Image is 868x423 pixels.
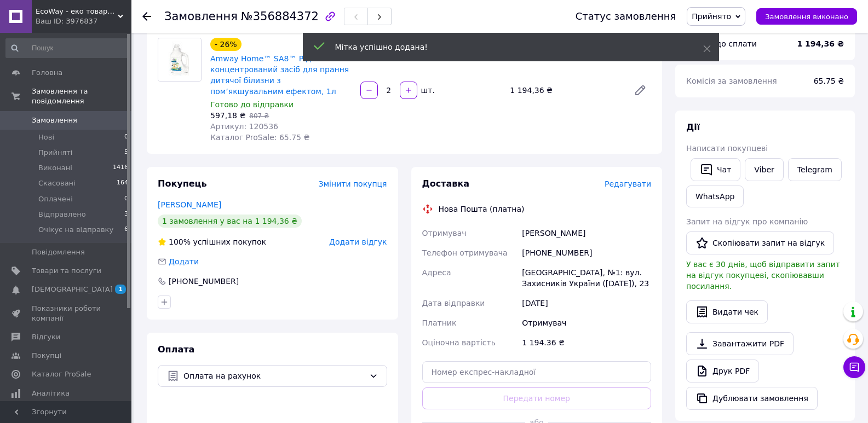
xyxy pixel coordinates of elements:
[142,11,151,22] div: Повернутися назад
[5,38,129,58] input: Пошук
[422,299,485,308] span: Дата відправки
[32,115,77,125] span: Замовлення
[210,100,294,109] span: Готово до відправки
[158,236,266,247] div: успішних покупок
[686,260,840,291] span: У вас є 30 днів, щоб відправити запит на відгук покупцеві, скопіювавши посилання.
[686,300,768,323] button: Видати чек
[692,12,731,21] span: Прийнято
[422,248,508,257] span: Телефон отримувача
[422,318,457,327] span: Платник
[436,204,527,215] div: Нова Пошта (платна)
[505,83,625,98] div: 1 194,36 ₴
[422,361,652,383] input: Номер експрес-накладної
[210,122,278,131] span: Артикул: 120536
[38,210,86,219] span: Відправлено
[520,243,653,263] div: [PHONE_NUMBER]
[124,132,128,142] span: 0
[38,178,76,188] span: Скасовані
[113,163,128,173] span: 1416
[115,285,126,294] span: 1
[210,38,242,51] div: - 26%
[32,369,91,379] span: Каталог ProSale
[756,8,857,25] button: Замовлення виконано
[797,39,844,48] b: 1 194,36 ₴
[168,276,240,287] div: [PHONE_NUMBER]
[38,148,72,158] span: Прийняті
[335,42,676,53] div: Мітка успішно додана!
[520,263,653,293] div: [GEOGRAPHIC_DATA], №1: вул. Захисників України ([DATE]), 23
[814,77,844,85] span: 65.75 ₴
[38,132,54,142] span: Нові
[32,351,61,361] span: Покупці
[319,179,387,188] span: Змінити покупця
[36,7,118,16] span: EcoWay - еко товари для дома, краси, здоров`я
[32,68,62,78] span: Головна
[38,163,72,173] span: Виконані
[686,122,700,132] span: Дії
[210,111,245,120] span: 597,18 ₴
[38,225,113,235] span: Очікує на відправку
[32,266,101,276] span: Товари та послуги
[169,257,199,266] span: Додати
[169,237,191,246] span: 100%
[686,387,818,410] button: Дублювати замовлення
[329,237,387,246] span: Додати відгук
[520,293,653,313] div: [DATE]
[241,10,319,23] span: №356884372
[605,179,651,188] span: Редагувати
[686,186,744,207] a: WhatsApp
[422,229,467,237] span: Отримувач
[210,133,309,142] span: Каталог ProSale: 65.75 ₴
[745,158,783,181] a: Viber
[158,215,302,228] div: 1 замовлення у вас на 1 194,36 ₴
[686,332,794,355] a: Завантажити PDF
[520,223,653,243] div: [PERSON_NAME]
[36,16,131,26] div: Ваш ID: 3976837
[422,268,451,277] span: Адреса
[158,38,201,81] img: Amway Home™ SA8™ Рідкий концентрований засіб для прання дитячої білизни з пом’якшувальним ефектом...
[418,85,436,96] div: шт.
[32,247,85,257] span: Повідомлення
[686,39,757,48] span: Всього до сплати
[38,194,73,204] span: Оплачені
[32,389,70,398] span: Аналітика
[210,54,349,96] a: Amway Home™ SA8™ Рідкий концентрований засіб для прання дитячої білизни з пом’якшувальним ефектом...
[124,194,128,204] span: 0
[691,158,740,181] button: Чат
[124,148,128,158] span: 5
[117,178,128,188] span: 164
[158,344,194,355] span: Оплата
[788,158,842,181] a: Telegram
[124,210,128,219] span: 3
[32,86,131,106] span: Замовлення та повідомлення
[520,333,653,352] div: 1 194.36 ₴
[32,332,60,342] span: Відгуки
[158,178,207,189] span: Покупець
[686,360,759,383] a: Друк PDF
[686,77,777,85] span: Комісія за замовлення
[520,313,653,333] div: Отримувач
[422,338,496,347] span: Оціночна вартість
[686,231,834,254] button: Скопіювати запит на відгук
[249,112,269,120] span: 807 ₴
[843,356,865,378] button: Чат з покупцем
[686,217,808,226] span: Запит на відгук про компанію
[32,304,101,323] span: Показники роботи компанії
[765,13,848,21] span: Замовлення виконано
[183,370,365,382] span: Оплата на рахунок
[422,178,470,189] span: Доставка
[32,285,113,294] span: [DEMOGRAPHIC_DATA]
[124,225,128,235] span: 6
[576,11,676,22] div: Статус замовлення
[686,144,768,153] span: Написати покупцеві
[629,79,651,101] a: Редагувати
[158,200,221,209] a: [PERSON_NAME]
[164,10,238,23] span: Замовлення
